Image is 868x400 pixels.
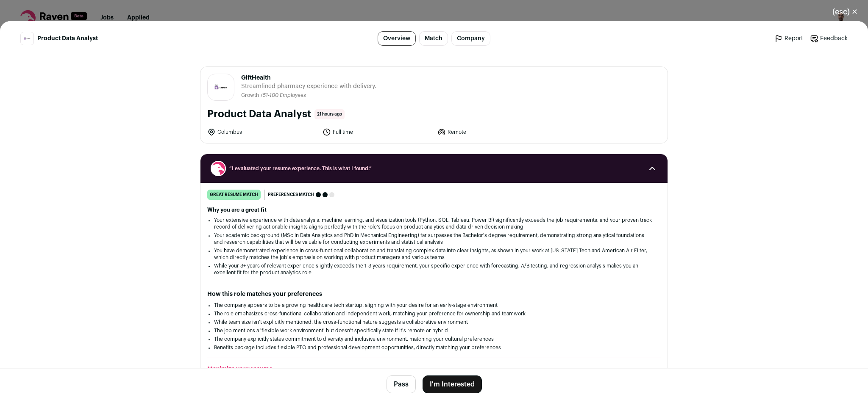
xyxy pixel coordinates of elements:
[207,190,261,200] div: great resume match
[323,128,433,136] li: Full time
[21,36,33,41] img: f14bc9a5d845430eb418f08fc61ec8cd57fd6923a615676aafe2b68529ac9b06.jpg
[423,375,482,393] button: I'm Interested
[419,31,448,46] a: Match
[263,93,306,98] span: 51-100 Employees
[214,217,654,230] li: Your extensive experience with data analysis, machine learning, and visualization tools (Python, ...
[314,109,345,119] span: 21 hours ago
[208,82,234,93] img: f14bc9a5d845430eb418f08fc61ec8cd57fd6923a615676aafe2b68529ac9b06.jpg
[207,365,661,373] h2: Maximize your resume
[774,34,803,43] a: Report
[214,262,654,276] li: While your 3+ years of relevant experience slightly exceeds the 1-3 years requirement, your speci...
[437,128,548,136] li: Remote
[268,190,314,199] span: Preferences match
[241,74,376,82] span: GiftHealth
[214,336,654,342] li: The company explicitly states commitment to diversity and inclusive environment, matching your cu...
[207,290,661,298] h2: How this role matches your preferences
[214,302,654,309] li: The company appears to be a growing healthcare tech startup, aligning with your desire for an ear...
[207,108,311,121] h1: Product Data Analyst
[214,344,654,351] li: Benefits package includes flexible PTO and professional development opportunities, directly match...
[241,82,376,91] span: Streamlined pharmacy experience with delivery.
[207,128,317,136] li: Columbus
[214,247,654,261] li: You have demonstrated experience in cross-functional collaboration and translating complex data i...
[378,31,416,46] a: Overview
[261,92,306,99] li: /
[214,232,654,246] li: Your academic background (MSc in Data Analytics and PhD in Mechanical Engineering) far surpasses ...
[37,34,98,43] span: Product Data Analyst
[207,207,661,213] h2: Why you are a great fit
[387,375,416,393] button: Pass
[822,3,868,21] button: Close modal
[241,92,261,99] li: Growth
[229,165,639,172] span: “I evaluated your resume experience. This is what I found.”
[214,327,654,334] li: The job mentions a 'flexible work environment' but doesn't specifically state if it's remote or h...
[810,34,848,43] a: Feedback
[214,319,654,326] li: While team size isn't explicitly mentioned, the cross-functional nature suggests a collaborative ...
[451,31,490,46] a: Company
[214,310,654,317] li: The role emphasizes cross-functional collaboration and independent work, matching your preference...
